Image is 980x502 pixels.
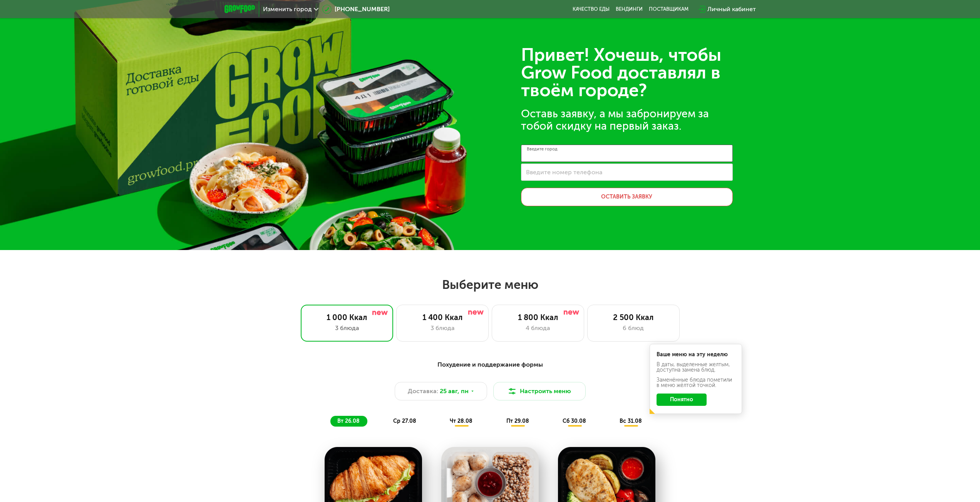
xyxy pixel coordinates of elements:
span: пт 29.08 [506,418,529,424]
span: ср 27.08 [393,418,416,424]
button: Понятно [657,394,707,406]
div: 3 блюда [309,324,385,333]
div: 4 блюда [500,324,576,333]
label: Введите город [527,147,558,151]
span: вт 26.08 [337,418,360,424]
span: сб 30.08 [563,418,586,424]
button: Настроить меню [493,382,586,400]
div: Оставь заявку, а мы забронируем за тобой скидку на первый заказ. [521,108,733,132]
span: чт 28.08 [450,418,472,424]
div: В даты, выделенные желтым, доступна замена блюд. [657,362,735,373]
div: Похудение и поддержание формы [262,360,718,370]
div: 3 блюда [404,324,481,333]
a: Качество еды [573,6,610,12]
div: 1 000 Ккал [309,313,385,322]
span: вс 31.08 [620,418,642,424]
label: Введите номер телефона [526,170,602,174]
div: Ваше меню на эту неделю [657,352,735,357]
button: Оставить заявку [521,188,733,206]
span: 25 авг, пн [440,387,469,396]
span: Изменить город [263,6,312,12]
div: поставщикам [649,6,689,12]
h2: Выберите меню [25,277,955,292]
div: 1 800 Ккал [500,313,576,322]
div: Заменённые блюда пометили в меню жёлтой точкой. [657,377,735,388]
span: Доставка: [408,387,438,396]
div: Личный кабинет [707,5,756,14]
div: 1 400 Ккал [404,313,481,322]
a: [PHONE_NUMBER] [322,5,390,14]
div: Привет! Хочешь, чтобы Grow Food доставлял в твоём городе? [521,46,733,99]
div: 6 блюд [595,324,672,333]
a: Вендинги [616,6,643,12]
div: 2 500 Ккал [595,313,672,322]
